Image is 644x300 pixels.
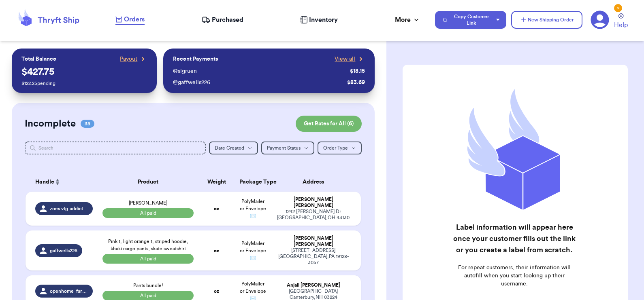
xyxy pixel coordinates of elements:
a: 2 [591,11,609,29]
div: 1242 [PERSON_NAME] Dr [GEOGRAPHIC_DATA] , OH 43130 [276,209,352,221]
div: @ gaffwells226 [173,78,344,87]
span: Payout [120,55,137,63]
span: zoes.vtg.addictions [50,205,88,212]
th: Product [98,172,199,192]
button: Order Type [318,142,362,154]
strong: oz [214,289,219,294]
div: [PERSON_NAME] [PERSON_NAME] [276,235,352,247]
span: gaffwells226 [50,247,77,254]
span: Order Type [323,146,348,150]
button: Get Rates for All (6) [296,116,362,132]
span: Orders [124,15,145,24]
span: PolyMailer or Envelope ✉️ [240,199,266,218]
p: Total Balance [21,55,56,63]
a: Purchased [202,15,243,25]
th: Address [271,172,361,192]
span: Inventory [309,15,338,25]
span: Pink t, light orange t, striped hoodie, khaki cargo pants, skate sweatshirt [108,239,188,251]
button: Date Created [209,142,258,154]
span: All paid [102,208,194,218]
span: Date Created [215,146,244,150]
strong: oz [214,248,219,253]
span: PolyMailer or Envelope ✉️ [240,241,266,260]
a: Inventory [300,15,338,25]
a: Help [614,13,628,30]
button: Copy Customer Link [435,11,506,29]
div: $ 18.15 [350,67,365,75]
h2: Label information will appear here once your customer fills out the link or you create a label fr... [451,222,578,256]
p: For repeat customers, their information will autofill when you start looking up their username. [451,264,578,288]
p: Recent Payments [173,55,218,63]
a: View all [335,55,365,63]
strong: oz [214,206,219,211]
span: Purchased [212,15,243,25]
button: Payment Status [261,142,314,154]
span: View all [335,55,355,63]
div: 2 [614,4,622,12]
span: Help [614,20,628,30]
div: $ 83.69 [347,78,365,87]
span: [PERSON_NAME] [129,201,167,205]
div: @ slgruen [173,67,347,75]
span: Pants bundle! [133,283,163,288]
button: Sort ascending [54,177,61,187]
input: Search [25,142,206,154]
span: Handle [35,178,54,186]
h2: Incomplete [25,117,76,130]
div: [STREET_ADDRESS] [GEOGRAPHIC_DATA] , PA 19128-3057 [276,247,352,266]
div: [PERSON_NAME] [PERSON_NAME] [276,196,352,209]
span: Payment Status [267,146,301,150]
span: openhome_farms [50,288,88,294]
a: Payout [120,55,147,63]
button: New Shipping Order [511,11,582,29]
span: All paid [102,254,194,264]
th: Package Type [235,172,271,192]
a: Orders [115,15,145,25]
p: $ 427.75 [21,65,147,78]
div: More [395,15,420,25]
p: $ 122.25 pending [21,80,147,87]
th: Weight [198,172,235,192]
div: Anjali [PERSON_NAME] [276,282,352,288]
span: 38 [81,120,94,128]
